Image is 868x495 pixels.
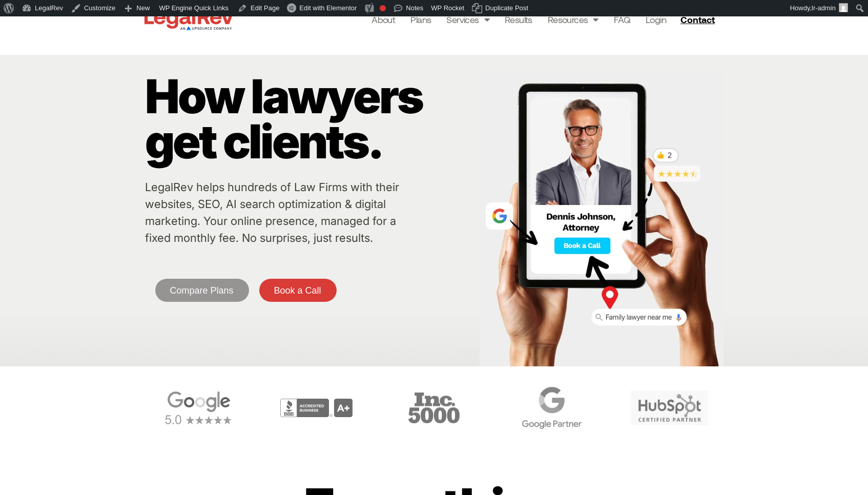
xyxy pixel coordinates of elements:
[299,4,357,12] span: Edit with Elementor
[812,4,836,12] span: lr-admin
[142,382,255,434] div: 1 / 6
[505,12,532,27] a: Results
[259,279,337,302] a: Book a Call
[274,286,321,295] span: Book a Call
[145,74,475,164] p: How lawyers get clients.
[371,12,395,27] a: About
[371,12,666,27] nav: Menu
[548,12,598,27] a: Resources
[380,5,386,11] div: Focus keyphrase not set
[495,382,608,434] div: 4 / 6
[260,382,373,434] div: 2 / 6
[446,12,489,27] a: Services
[170,286,234,295] span: Compare Plans
[614,12,630,27] a: FAQ
[155,279,249,302] a: Compare Plans
[613,382,726,434] div: 5 / 6
[646,12,666,27] a: Login
[145,180,399,244] a: LegalRev helps hundreds of Law Firms with their websites, SEO, AI search optimization & digital m...
[680,15,715,24] span: Contact
[378,382,490,434] div: 3 / 6
[142,382,726,434] div: Carousel
[676,11,721,28] a: Contact
[410,12,431,27] a: Plans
